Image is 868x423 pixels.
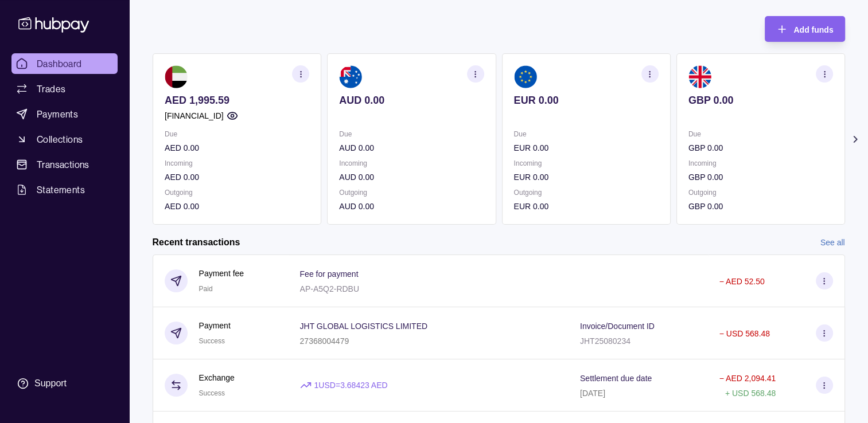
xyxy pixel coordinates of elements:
[165,157,309,170] p: Incoming
[11,53,118,74] a: Dashboard
[199,285,213,293] span: Paid
[37,107,78,121] span: Payments
[165,128,309,140] p: Due
[300,322,428,331] p: JHT GLOBAL LOGISTICS LIMITED
[580,389,605,398] p: [DATE]
[37,82,65,96] span: Trades
[688,157,832,170] p: Incoming
[34,377,67,390] div: Support
[37,158,89,171] span: Transactions
[725,389,776,398] p: + USD 568.48
[11,79,118,99] a: Trades
[11,129,118,150] a: Collections
[300,336,349,346] p: 27368004479
[580,336,630,346] p: JHT25080234
[339,94,484,107] p: AUD 0.00
[339,142,484,154] p: AUD 0.00
[513,128,658,140] p: Due
[688,94,832,107] p: GBP 0.00
[688,171,832,183] p: GBP 0.00
[165,142,309,154] p: AED 0.00
[793,25,833,34] span: Add funds
[300,269,359,279] p: Fee for payment
[165,186,309,199] p: Outgoing
[165,109,224,122] p: [FINANCIAL_ID]
[339,200,484,213] p: AUD 0.00
[300,284,359,293] p: AP-A5Q2-RDBU
[153,236,240,249] h2: Recent transactions
[199,337,225,345] span: Success
[11,104,118,124] a: Payments
[199,389,225,397] span: Success
[165,65,188,88] img: ae
[688,200,832,213] p: GBP 0.00
[37,132,83,146] span: Collections
[37,57,82,70] span: Dashboard
[513,200,658,213] p: EUR 0.00
[11,371,118,395] a: Support
[580,322,655,331] p: Invoice/Document ID
[199,371,235,384] p: Exchange
[719,329,770,338] p: − USD 568.48
[513,142,658,154] p: EUR 0.00
[339,128,484,140] p: Due
[339,186,484,199] p: Outgoing
[339,157,484,170] p: Incoming
[11,154,118,175] a: Transactions
[11,179,118,200] a: Statements
[820,236,845,249] a: See all
[719,374,776,383] p: − AED 2,094.41
[513,171,658,183] p: EUR 0.00
[339,171,484,183] p: AUD 0.00
[339,65,362,88] img: au
[165,94,309,107] p: AED 1,995.59
[165,171,309,183] p: AED 0.00
[580,374,652,383] p: Settlement due date
[513,65,536,88] img: eu
[314,379,388,391] p: 1 USD = 3.68423 AED
[165,200,309,213] p: AED 0.00
[688,142,832,154] p: GBP 0.00
[688,65,711,88] img: gb
[513,94,658,107] p: EUR 0.00
[199,319,231,332] p: Payment
[719,277,765,286] p: − AED 52.50
[688,128,832,140] p: Due
[199,267,244,280] p: Payment fee
[513,186,658,199] p: Outgoing
[688,186,832,199] p: Outgoing
[37,183,85,197] span: Statements
[513,157,658,170] p: Incoming
[765,16,844,42] button: Add funds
